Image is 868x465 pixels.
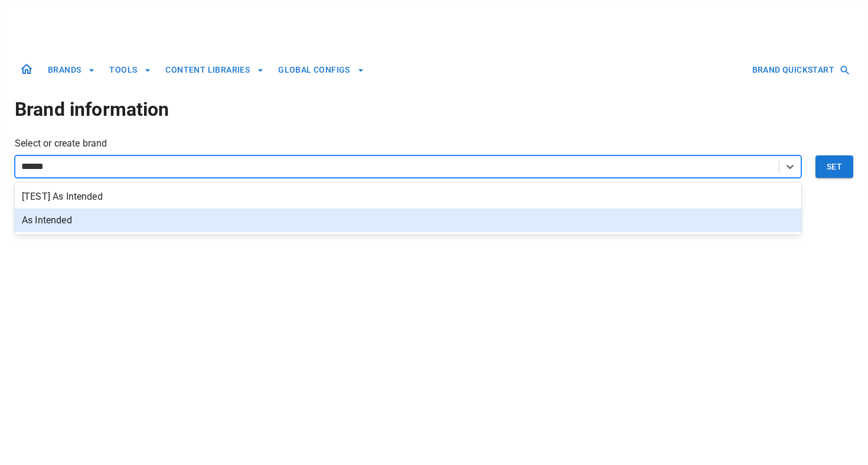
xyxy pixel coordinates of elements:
[748,59,853,81] button: BRAND QUICKSTART
[15,136,853,151] p: Select or create brand
[15,185,801,209] div: [TEST] As Intended
[43,59,100,81] button: BRANDS
[105,59,156,81] button: TOOLS
[15,95,853,123] h1: Brand information
[273,59,369,81] button: GLOBAL CONFIGS
[161,59,269,81] button: CONTENT LIBRARIES
[15,209,801,232] div: As Intended
[815,155,853,178] button: Set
